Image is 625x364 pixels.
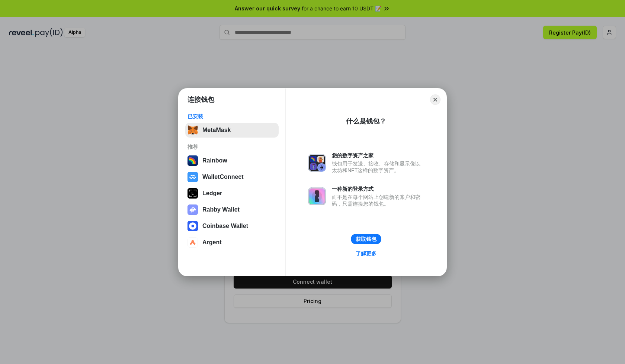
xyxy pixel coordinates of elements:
[202,157,227,164] div: Rainbow
[202,223,248,229] div: Coinbase Wallet
[332,194,424,207] div: 而不是在每个网站上创建新的账户和密码，只需连接您的钱包。
[185,153,279,168] button: Rainbow
[346,117,386,126] div: 什么是钱包？
[187,144,276,150] div: 推荐
[351,249,381,258] a: 了解更多
[332,186,424,192] div: 一种新的登录方式
[187,113,276,120] div: 已安装
[356,250,376,257] div: 了解更多
[308,187,326,205] img: svg+xml,%3Csvg%20xmlns%3D%22http%3A%2F%2Fwww.w3.org%2F2000%2Fsvg%22%20fill%3D%22none%22%20viewBox...
[308,154,326,172] img: svg+xml,%3Csvg%20xmlns%3D%22http%3A%2F%2Fwww.w3.org%2F2000%2Fsvg%22%20fill%3D%22none%22%20viewBox...
[187,221,198,231] img: svg+xml,%3Csvg%20width%3D%2228%22%20height%3D%2228%22%20viewBox%3D%220%200%2028%2028%22%20fill%3D...
[185,202,279,217] button: Rabby Wallet
[202,127,231,133] div: MetaMask
[356,236,376,242] div: 获取钱包
[332,152,424,159] div: 您的数字资产之家
[187,188,198,199] img: svg+xml,%3Csvg%20xmlns%3D%22http%3A%2F%2Fwww.w3.org%2F2000%2Fsvg%22%20width%3D%2228%22%20height%3...
[202,174,244,180] div: WalletConnect
[332,160,424,174] div: 钱包用于发送、接收、存储和显示像以太坊和NFT这样的数字资产。
[185,219,279,233] button: Coinbase Wallet
[187,125,198,135] img: svg+xml,%3Csvg%20fill%3D%22none%22%20height%3D%2233%22%20viewBox%3D%220%200%2035%2033%22%20width%...
[351,234,381,244] button: 获取钱包
[202,239,222,246] div: Argent
[187,237,198,248] img: svg+xml,%3Csvg%20width%3D%2228%22%20height%3D%2228%22%20viewBox%3D%220%200%2028%2028%22%20fill%3D...
[187,95,214,104] h1: 连接钱包
[187,155,198,166] img: svg+xml,%3Csvg%20width%3D%22120%22%20height%3D%22120%22%20viewBox%3D%220%200%20120%20120%22%20fil...
[202,206,240,213] div: Rabby Wallet
[185,186,279,201] button: Ledger
[185,123,279,138] button: MetaMask
[185,235,279,250] button: Argent
[187,172,198,182] img: svg+xml,%3Csvg%20width%3D%2228%22%20height%3D%2228%22%20viewBox%3D%220%200%2028%2028%22%20fill%3D...
[185,170,279,184] button: WalletConnect
[202,190,222,197] div: Ledger
[187,204,198,215] img: svg+xml,%3Csvg%20xmlns%3D%22http%3A%2F%2Fwww.w3.org%2F2000%2Fsvg%22%20fill%3D%22none%22%20viewBox...
[430,94,440,105] button: Close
